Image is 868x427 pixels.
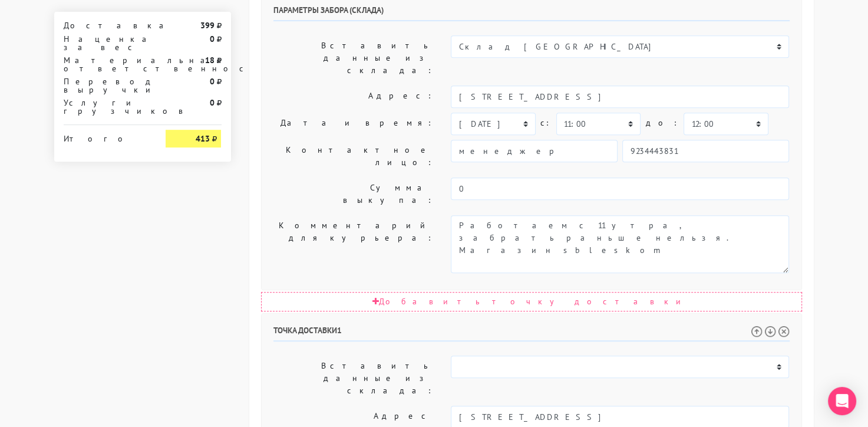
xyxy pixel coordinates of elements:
label: c: [540,113,552,133]
label: до: [645,113,679,133]
h6: Точка доставки [273,326,790,341]
div: Наценка за вес [55,35,157,51]
strong: 0 [209,97,214,108]
div: Перевод выручки [55,77,157,94]
strong: 399 [200,20,214,31]
div: Услуги грузчиков [55,98,157,115]
strong: 413 [195,133,209,144]
span: 1 [337,325,342,336]
h6: Параметры забора (склада) [273,5,790,21]
input: Имя [451,140,618,162]
label: Сумма выкупа: [265,178,443,211]
strong: 18 [204,55,214,65]
div: Итого [64,130,148,143]
label: Контактное лицо: [265,140,443,173]
label: Вставить данные из склада: [265,356,443,401]
label: Адрес: [265,86,443,108]
input: Телефон [622,140,789,162]
div: Доставка [55,21,157,29]
label: Вставить данные из склада: [265,35,443,81]
div: Open Intercom Messenger [828,387,856,415]
strong: 0 [209,34,214,44]
div: Добавить точку доставки [261,292,802,311]
label: Комментарий для курьера: [265,215,443,273]
strong: 0 [209,76,214,87]
div: Материальная ответственность [55,56,157,73]
label: Дата и время: [265,113,443,135]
